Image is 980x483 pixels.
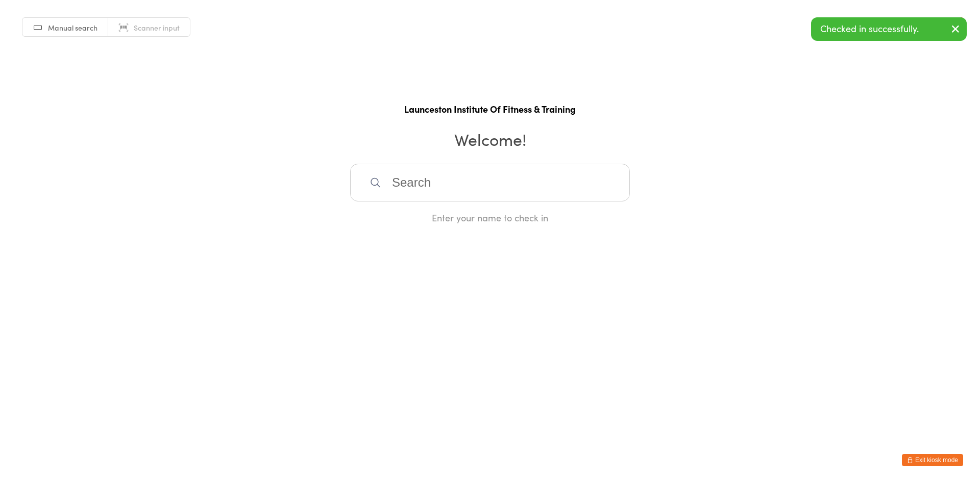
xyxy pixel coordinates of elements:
[811,17,967,41] div: Checked in successfully.
[48,22,97,33] span: Manual search
[350,164,630,201] input: Search
[10,103,970,115] h1: Launceston Institute Of Fitness & Training
[902,454,963,466] button: Exit kiosk mode
[10,128,970,150] h2: Welcome!
[134,22,180,33] span: Scanner input
[350,211,630,224] div: Enter your name to check in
